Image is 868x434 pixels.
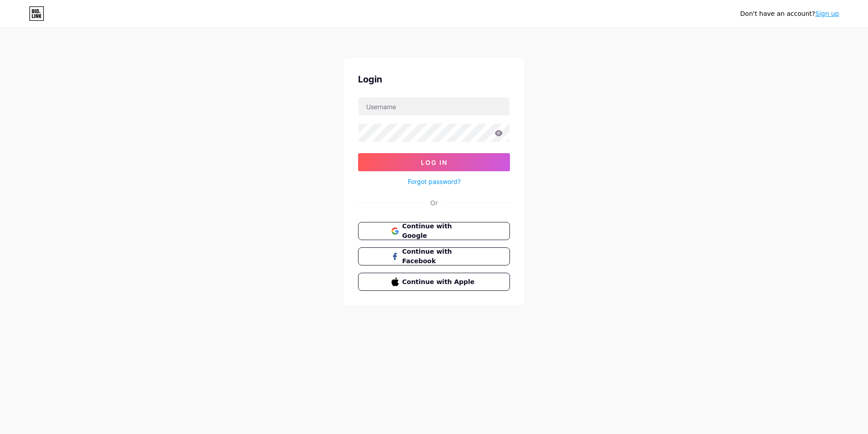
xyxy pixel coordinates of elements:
[358,273,510,291] button: Continue with Apple
[815,10,839,17] a: Sign up
[358,222,510,240] button: Continue with Google
[358,153,510,171] button: Log In
[740,9,839,19] div: Don't have an account?
[402,247,477,266] span: Continue with Facebook
[408,177,461,186] a: Forgot password?
[421,159,448,166] span: Log In
[402,222,477,241] span: Continue with Google
[430,198,438,207] div: Or
[359,97,509,116] input: Username
[402,277,477,287] span: Continue with Apple
[358,72,510,86] div: Login
[358,247,510,265] button: Continue with Facebook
